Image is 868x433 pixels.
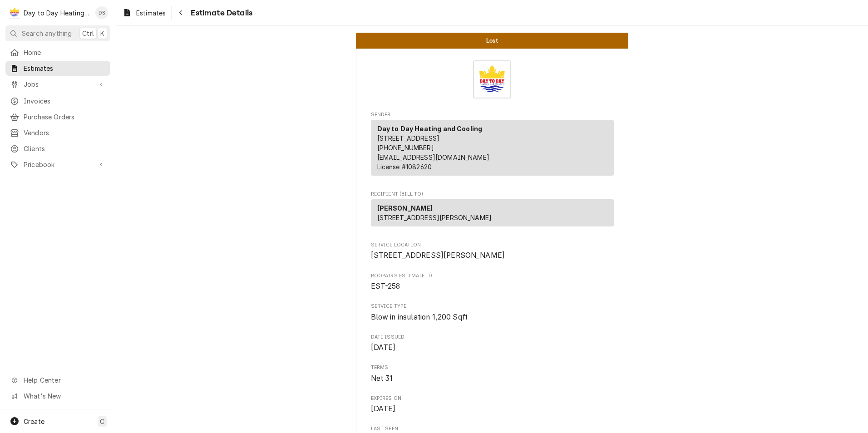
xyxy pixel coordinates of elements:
[377,144,434,152] a: [PHONE_NUMBER]
[5,373,110,388] a: Go to Help Center
[371,312,614,323] span: Service Type
[5,45,110,60] a: Home
[8,6,21,19] div: D
[371,241,614,249] span: Service Location
[5,157,110,172] a: Go to Pricebook
[371,251,505,260] span: [STREET_ADDRESS][PERSON_NAME]
[95,6,108,19] div: David Silvestre's Avatar
[377,204,433,212] strong: [PERSON_NAME]
[377,153,489,161] a: [EMAIL_ADDRESS][DOMAIN_NAME]
[5,61,110,76] a: Estimates
[95,6,108,19] div: DS
[371,199,614,230] div: Recipient (Bill To)
[188,7,252,19] span: Estimate Details
[24,8,90,18] div: Day to Day Heating and Cooling
[371,272,614,280] span: Roopairs Estimate ID
[371,282,400,290] span: EST-258
[371,120,614,179] div: Sender
[371,111,614,118] span: Sender
[371,303,614,322] div: Service Type
[24,375,105,385] span: Help Center
[24,112,106,122] span: Purchase Orders
[371,364,614,371] span: Terms
[371,250,614,261] span: Service Location
[5,93,110,108] a: Invoices
[473,60,511,98] img: Logo
[5,141,110,156] a: Clients
[377,134,440,142] span: [STREET_ADDRESS]
[371,334,614,341] span: Date Issued
[371,425,614,433] span: Last Seen
[119,5,169,20] a: Estimates
[5,109,110,124] a: Purchase Orders
[371,395,614,402] span: Expires On
[24,128,106,138] span: Vendors
[5,389,110,403] a: Go to What's New
[24,391,105,401] span: What's New
[5,77,110,92] a: Go to Jobs
[371,303,614,310] span: Service Type
[371,395,614,414] div: Expires On
[24,418,44,425] span: Create
[371,374,393,383] span: Net 31
[371,404,396,413] span: [DATE]
[22,29,72,38] span: Search anything
[371,241,614,261] div: Service Location
[136,8,166,18] span: Estimates
[371,343,396,352] span: [DATE]
[5,25,110,41] button: Search anythingCtrlK
[100,29,104,38] span: K
[100,417,104,426] span: C
[371,334,614,353] div: Date Issued
[371,111,614,180] div: Estimate Sender
[371,281,614,292] span: Roopairs Estimate ID
[377,163,432,171] span: License # 1082620
[371,191,614,198] span: Recipient (Bill To)
[24,79,92,89] span: Jobs
[371,403,614,414] span: Expires On
[24,48,106,57] span: Home
[377,214,492,221] span: [STREET_ADDRESS][PERSON_NAME]
[486,38,498,44] span: Lost
[24,96,106,106] span: Invoices
[377,125,483,133] strong: Day to Day Heating and Cooling
[8,6,21,19] div: Day to Day Heating and Cooling's Avatar
[356,33,628,49] div: Status
[24,144,106,153] span: Clients
[24,64,106,73] span: Estimates
[371,191,614,231] div: Estimate Recipient
[371,342,614,353] span: Date Issued
[82,29,94,38] span: Ctrl
[371,120,614,176] div: Sender
[24,160,92,169] span: Pricebook
[5,125,110,140] a: Vendors
[371,199,614,226] div: Recipient (Bill To)
[371,364,614,384] div: Terms
[173,5,188,20] button: Navigate back
[371,272,614,292] div: Roopairs Estimate ID
[371,313,468,321] span: Blow in insulation 1,200 Sqft
[371,373,614,384] span: Terms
